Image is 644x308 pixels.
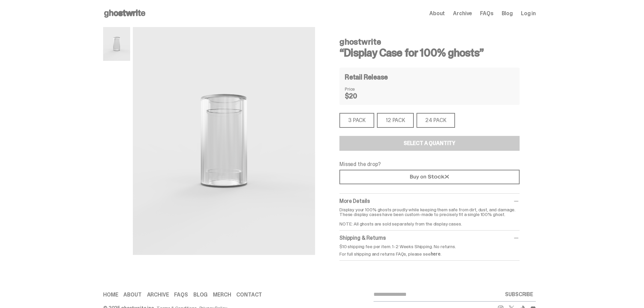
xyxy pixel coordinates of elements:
h4: ghostwrite [339,38,520,46]
button: Select a Quantity [339,136,520,151]
dt: Price [345,87,379,91]
div: Shipping & Returns [339,235,520,241]
h4: Retail Release [345,74,388,80]
div: 24 PACK [416,113,455,128]
p: For full shipping and returns FAQs, please see . [339,252,520,256]
div: 3 PACK [339,113,374,128]
a: Home [103,292,118,298]
a: About [429,11,445,16]
a: Archive [147,292,169,298]
a: Merch [213,292,231,298]
p: Missed the drop? [339,162,520,167]
p: $10 shipping fee per item. 1-2 Weeks Shipping. No returns. [339,244,520,249]
a: Archive [453,11,472,16]
a: Blog [502,11,513,16]
span: More Details [339,197,370,205]
a: About [123,292,141,298]
a: Blog [193,292,208,298]
dd: $20 [345,93,379,99]
img: display%20case%201.png [133,27,315,255]
a: FAQs [480,11,493,16]
a: FAQs [174,292,188,298]
p: Display your 100% ghosts proudly while keeping them safe from dirt, dust, and damage. These displ... [339,207,520,226]
a: Contact [236,292,262,298]
a: here [431,251,440,257]
div: 12 PACK [377,113,414,128]
h3: “Display Case for 100% ghosts” [339,47,520,58]
a: Log in [521,11,536,16]
img: display%20case%201.png [103,27,130,61]
button: SUBSCRIBE [502,288,536,301]
div: Select a Quantity [404,141,455,146]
